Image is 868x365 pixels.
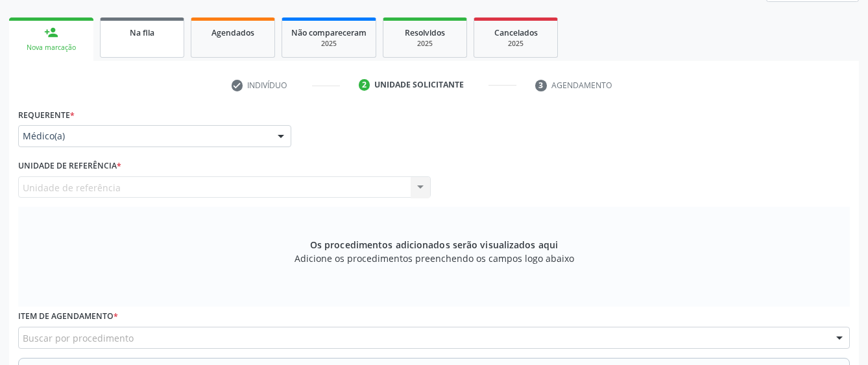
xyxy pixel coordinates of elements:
[374,79,464,91] div: Unidade solicitante
[130,27,154,38] span: Na fila
[291,39,367,49] div: 2025
[310,238,558,252] span: Os procedimentos adicionados serão visualizados aqui
[405,27,445,38] span: Resolvidos
[211,27,254,38] span: Agendados
[23,331,134,345] span: Buscar por procedimento
[44,25,58,40] div: person_add
[23,130,265,143] span: Médico(a)
[483,39,548,49] div: 2025
[359,79,370,91] div: 2
[295,252,574,265] span: Adicione os procedimentos preenchendo os campos logo abaixo
[18,43,84,53] div: Nova marcação
[494,27,538,38] span: Cancelados
[392,39,457,49] div: 2025
[291,27,367,38] span: Não compareceram
[18,156,121,176] label: Unidade de referência
[18,105,75,125] label: Requerente
[18,307,118,327] label: Item de agendamento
